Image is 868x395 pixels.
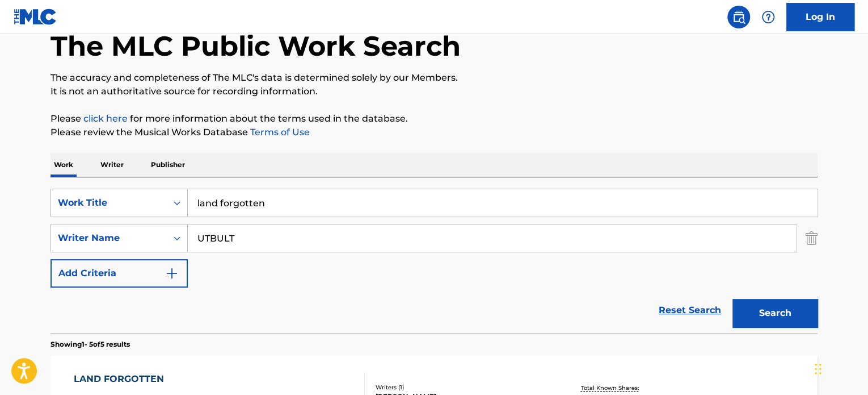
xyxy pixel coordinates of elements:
button: Search [732,299,818,327]
h1: The MLC Public Work Search [50,29,461,63]
img: search [732,10,745,24]
div: Work Title [58,196,160,210]
img: MLC Logo [14,9,57,25]
p: Showing 1 - 5 of 5 results [50,339,130,350]
img: Delete Criterion [805,224,818,252]
a: Public Search [727,6,750,28]
div: Help [757,6,779,28]
iframe: Chat Widget [811,340,868,395]
img: 9d2ae6d4665cec9f34b9.svg [165,267,179,280]
img: help [761,10,775,24]
p: Please review the Musical Works Database [50,126,818,139]
button: Add Criteria [50,259,188,288]
div: Writers ( 1 ) [376,383,547,392]
div: Writer Name [58,231,160,245]
p: Total Known Shares: [580,384,641,392]
a: click here [83,113,128,124]
p: It is not an authoritative source for recording information. [50,85,818,98]
a: Terms of Use [248,127,310,138]
p: Writer [97,153,127,177]
a: Reset Search [653,298,727,323]
div: Drag [815,352,821,386]
p: The accuracy and completeness of The MLC's data is determined solely by our Members. [50,71,818,85]
p: Please for more information about the terms used in the database. [50,112,818,126]
p: Publisher [148,153,188,177]
p: Work [50,153,77,177]
a: Log In [786,3,854,31]
div: LAND FORGOTTEN [74,372,173,386]
form: Search Form [50,189,818,333]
